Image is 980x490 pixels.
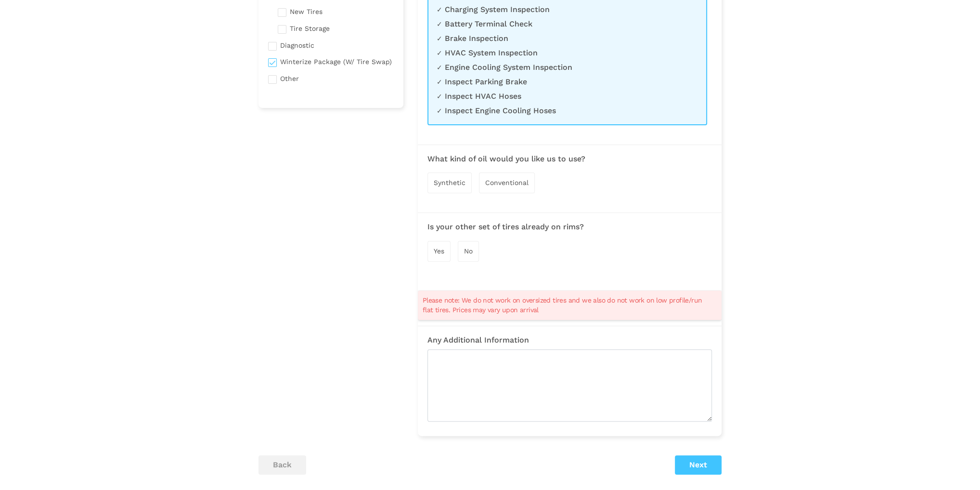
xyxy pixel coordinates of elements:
h3: Is your other set of tires already on rims? [427,223,712,231]
li: Inspect Parking Brake [437,77,688,87]
button: back [258,455,306,475]
li: Charging System Inspection [437,5,688,14]
button: Next [675,455,722,475]
li: Inspect HVAC Hoses [437,92,688,101]
span: Please note: We do not work on oversized tires and we also do not work on low profile/run flat ti... [423,295,705,315]
li: Engine Cooling System Inspection [437,63,688,72]
li: HVAC System Inspection [437,48,688,58]
span: Conventional [485,179,529,186]
li: Brake Inspection [437,34,688,43]
h3: Any Additional Information [427,336,712,344]
span: No [464,247,473,255]
span: Synthetic [434,179,465,186]
li: Battery Terminal Check [437,19,688,29]
span: Yes [434,247,444,255]
h3: What kind of oil would you like us to use? [427,155,712,163]
li: Inspect Engine Cooling Hoses [437,106,688,116]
